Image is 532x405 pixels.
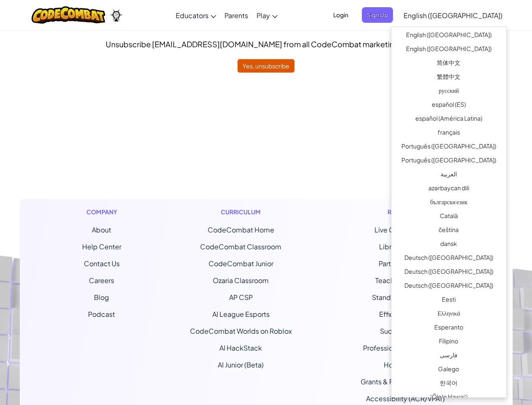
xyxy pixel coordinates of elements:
a: ʻŌlelo Hawaiʻi [391,391,506,405]
a: Success Stories [380,327,431,335]
a: Podcast [88,310,115,319]
a: Filipino [391,335,506,349]
a: Português ([GEOGRAPHIC_DATA]) [391,154,506,168]
span: CodeCombat Home [208,225,274,234]
span: Play [257,11,270,20]
a: čeština [391,224,506,238]
a: CodeCombat Junior [209,259,273,268]
a: Play [252,4,282,27]
a: български език [391,196,506,210]
a: AI HackStack [219,343,262,352]
a: Live Online Classes [374,225,436,234]
a: français [391,127,506,140]
img: Ozaria [110,9,123,22]
a: Help Center [82,242,121,251]
button: Login [328,7,353,23]
a: Accessibility (ACR/VPAT) [366,394,445,403]
a: Efficacy Studies [379,310,431,319]
a: Parents [220,4,252,27]
a: Professional Development [363,343,448,352]
a: Hour of Code [384,360,427,369]
a: dansk [391,238,506,252]
a: Careers [89,276,114,285]
a: Català [391,210,506,224]
a: العربية [391,168,506,182]
a: Teaching Solutions [375,276,435,285]
a: Deutsch ([GEOGRAPHIC_DATA]) [391,252,506,266]
a: Partner Solutions [379,259,432,268]
a: Deutsch ([GEOGRAPHIC_DATA]) [391,280,506,294]
a: azərbaycan dili [391,182,506,196]
a: Português ([GEOGRAPHIC_DATA]) [391,140,506,154]
a: Educators [171,4,220,27]
a: русский [391,85,506,99]
a: Galego [391,363,506,377]
a: فارسی [391,349,506,363]
a: Ozaria Classroom [213,276,269,285]
a: 简体中文 [391,57,506,71]
a: Ελληνικά [391,308,506,321]
a: Blog [94,293,109,302]
a: About [92,225,111,234]
a: Esperanto [391,321,506,335]
a: Deutsch ([GEOGRAPHIC_DATA]) [391,266,506,280]
span: Unsubscribe [EMAIL_ADDRESS][DOMAIN_NAME] from all CodeCombat marketing emails? [106,39,427,49]
span: Contact Us [84,259,120,268]
a: CodeCombat Classroom [200,242,281,251]
a: English ([GEOGRAPHIC_DATA]) [391,29,506,43]
a: Standards Alignment [372,293,439,302]
a: English ([GEOGRAPHIC_DATA]) [391,43,506,57]
h1: Resources [361,208,450,216]
img: CodeCombat logo [32,6,105,24]
h1: Curriculum [190,208,292,216]
span: Educators [176,11,209,20]
a: Eesti [391,294,506,308]
a: English ([GEOGRAPHIC_DATA]) [399,4,507,27]
a: 繁體中文 [391,71,506,85]
a: CodeCombat Worlds on Roblox [190,327,292,335]
a: AI League Esports [212,310,270,319]
a: español (América Latina) [391,113,506,127]
button: Yes, unsubscribe [238,59,294,73]
h1: Company [82,208,121,216]
a: 한국어 [391,377,506,391]
a: Grants & Funding Resources [361,377,450,386]
span: English ([GEOGRAPHIC_DATA]) [404,11,503,20]
a: Library Solutions [379,242,432,251]
button: Sign Up [362,7,393,23]
a: AI Junior (Beta) [218,360,264,369]
a: español (ES) [391,99,506,113]
a: AP CSP [229,293,253,302]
